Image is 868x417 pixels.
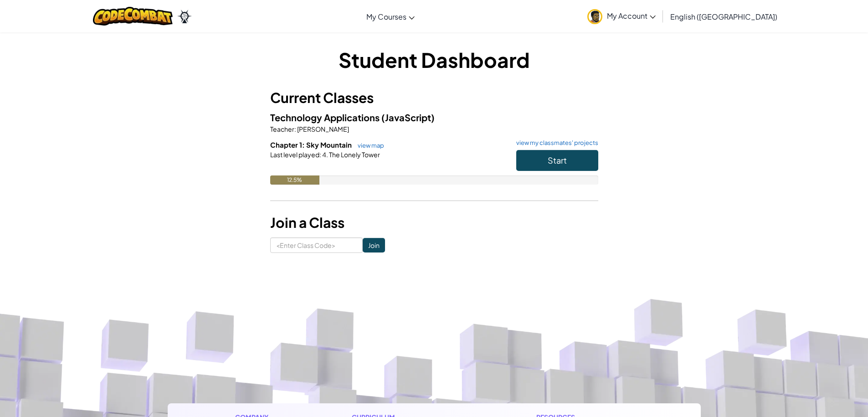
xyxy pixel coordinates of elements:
[607,11,656,21] span: My Account
[583,2,660,31] a: My Account
[270,46,598,74] h1: Student Dashboard
[381,112,435,123] span: (JavaScript)
[321,150,328,159] span: 4.
[328,150,380,159] span: The Lonely Tower
[270,125,294,133] span: Teacher
[270,150,319,159] span: Last level played
[93,7,173,26] img: CodeCombat logo
[512,140,598,146] a: view my classmates' projects
[666,4,782,29] a: English ([GEOGRAPHIC_DATA])
[270,140,353,149] span: Chapter 1: Sky Mountain
[670,12,777,21] span: English ([GEOGRAPHIC_DATA])
[270,88,598,108] h3: Current Classes
[516,150,598,171] button: Start
[353,142,384,149] a: view map
[270,212,598,233] h3: Join a Class
[366,12,406,21] span: My Courses
[319,150,321,159] span: :
[177,10,192,23] img: Ozaria
[270,112,381,123] span: Technology Applications
[587,9,602,24] img: avatar
[296,125,349,133] span: [PERSON_NAME]
[270,175,319,185] div: 12.5%
[294,125,296,133] span: :
[363,238,385,252] input: Join
[270,237,363,253] input: <Enter Class Code>
[548,155,567,165] span: Start
[362,4,419,29] a: My Courses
